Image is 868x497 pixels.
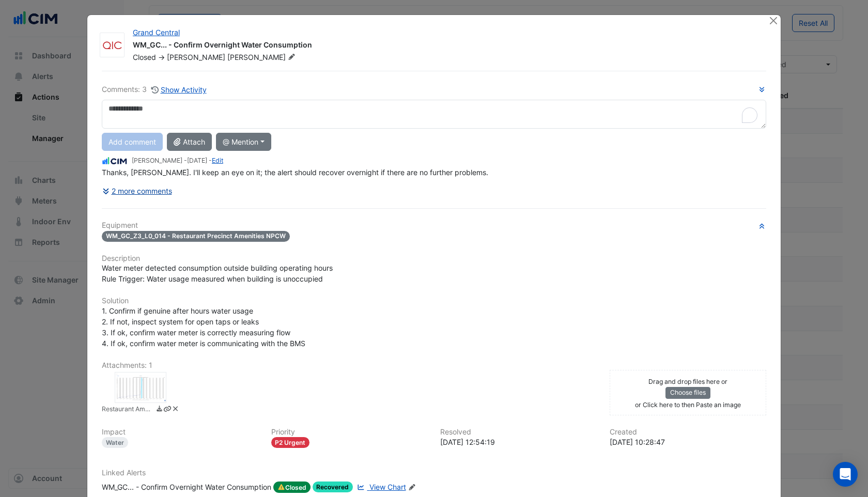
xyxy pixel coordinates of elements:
[156,405,163,415] a: Download
[635,401,741,409] small: or Click here to then Paste an image
[102,263,333,283] span: Water meter detected consumption outside building operating hours Rule Trigger: Water usage measu...
[163,405,171,415] a: Copy link to clipboard
[172,405,179,415] a: Delete
[833,462,858,487] div: Open Intercom Messenger
[167,133,212,151] button: Attach
[102,437,128,448] div: Water
[355,482,406,493] a: View Chart
[227,52,298,63] span: [PERSON_NAME]
[102,168,488,177] span: Thanks, [PERSON_NAME]. I'll keep an eye on it; the alert should recover overnight if there are no...
[102,469,766,477] h6: Linked Alerts
[102,482,271,493] div: WM_GC... - Confirm Overnight Water Consumption
[102,156,128,167] img: CIM
[151,84,207,96] button: Show Activity
[102,405,153,415] small: Restaurant Amenities
[648,378,727,385] small: Drag and drop files here or
[102,361,766,370] h6: Attachments: 1
[133,40,756,52] div: WM_GC... - Confirm Overnight Water Consumption
[102,84,207,96] div: Comments: 3
[158,53,165,61] span: ->
[313,482,353,492] span: Recovered
[102,428,259,437] h6: Impact
[102,306,305,348] span: 1. Confirm if genuine after hours water usage 2. If not, inspect system for open taps or leaks 3....
[768,15,779,26] button: Close
[102,221,766,230] h6: Equipment
[102,254,766,263] h6: Description
[115,372,166,403] div: Restaurant Amenities
[610,437,767,447] div: [DATE] 10:28:47
[212,157,223,164] a: Edit
[132,156,223,165] small: [PERSON_NAME] - -
[102,100,766,129] textarea: To enrich screen reader interactions, please activate Accessibility in Grammarly extension settings
[100,40,124,51] img: QIC
[273,482,311,493] span: Closed
[133,53,156,61] span: Closed
[271,428,428,437] h6: Priority
[187,157,207,164] span: 2025-06-19 12:58:26
[665,387,710,398] button: Choose files
[102,231,290,242] span: WM_GC_Z3_L0_014 - Restaurant Precinct Amenities NPCW
[408,484,416,491] fa-icon: Edit Linked Alerts
[610,428,767,437] h6: Created
[271,437,310,448] div: P2 Urgent
[440,437,597,447] div: [DATE] 12:54:19
[102,182,173,200] button: 2 more comments
[133,28,180,37] a: Grand Central
[440,428,597,437] h6: Resolved
[216,133,271,151] button: @ Mention
[167,53,225,61] span: [PERSON_NAME]
[369,483,406,491] span: View Chart
[102,297,766,305] h6: Solution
